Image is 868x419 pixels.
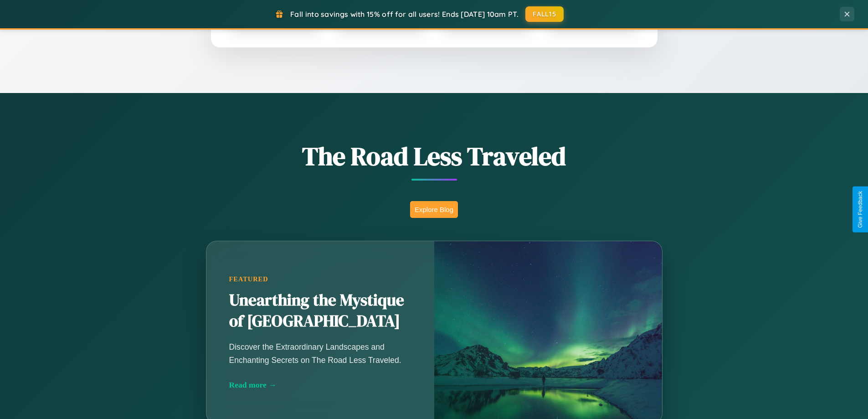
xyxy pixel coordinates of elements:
button: Explore Blog [410,201,458,218]
div: Give Feedback [857,191,863,228]
p: Discover the Extraordinary Landscapes and Enchanting Secrets on The Road Less Traveled. [229,341,411,366]
h2: Unearthing the Mystique of [GEOGRAPHIC_DATA] [229,290,411,332]
div: Featured [229,275,411,283]
div: Read more → [229,380,411,390]
span: Fall into savings with 15% off for all users! Ends [DATE] 10am PT. [290,10,519,19]
h1: The Road Less Traveled [161,139,708,174]
button: FALL15 [525,6,564,22]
